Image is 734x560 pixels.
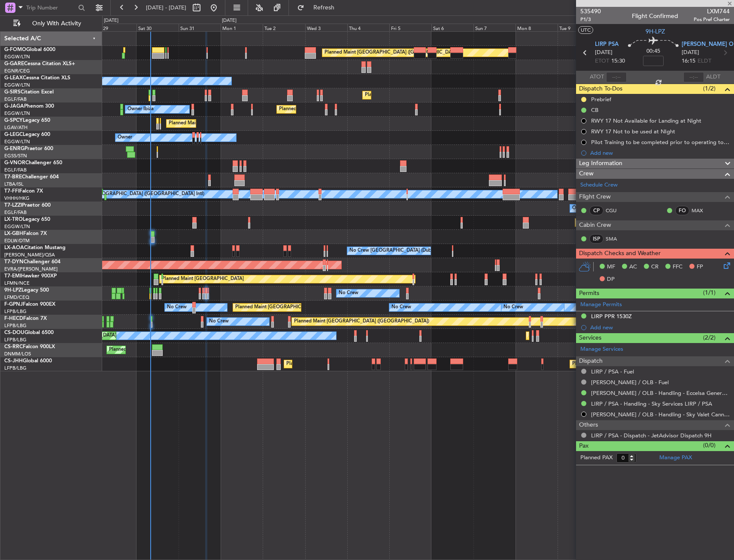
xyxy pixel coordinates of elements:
[4,118,50,123] a: G-SPCYLegacy 650
[595,40,619,49] span: LIRP PSA
[4,175,22,180] span: T7-BRE
[4,167,27,173] a: EGLF/FAB
[26,1,76,14] input: Trip Number
[4,110,30,117] a: EGGW/LTN
[365,89,500,102] div: Planned Maint [GEOGRAPHIC_DATA] ([GEOGRAPHIC_DATA])
[4,274,21,279] span: T7-EMI
[4,75,70,81] a: G-LEAXCessna Citation XLS
[706,73,720,81] span: ALDT
[4,189,19,194] span: T7-FFI
[651,263,658,271] span: CR
[579,84,622,94] span: Dispatch To-Dos
[4,302,55,307] a: F-GPNJFalcon 900EX
[503,301,523,314] div: No Crew
[4,47,55,52] a: G-FOMOGlobal 6000
[682,57,695,66] span: 16:15
[591,313,632,320] div: LIRP PPR 1530Z
[579,249,661,259] span: Dispatch Checks and Weather
[4,231,47,236] a: LX-GBHFalcon 7X
[4,61,75,66] a: G-GARECessna Citation XLS+
[109,343,244,356] div: Planned Maint [GEOGRAPHIC_DATA] ([GEOGRAPHIC_DATA])
[4,238,30,244] a: EDLW/DTM
[580,454,613,462] label: Planned PAX
[579,220,611,230] span: Cabin Crew
[169,117,267,130] div: Planned Maint Athens ([PERSON_NAME] Intl)
[167,301,187,314] div: No Crew
[558,24,600,31] div: Tue 9
[4,181,24,187] a: LTBA/ISL
[4,195,30,202] a: VHHH/HKG
[4,330,54,335] a: CS-DOUGlobal 6500
[4,223,30,230] a: EGGW/LTN
[4,96,27,102] a: EGLF/FAB
[4,330,24,335] span: CS-DOU
[306,5,342,11] span: Refresh
[591,106,598,114] div: CB
[235,301,370,314] div: Planned Maint [GEOGRAPHIC_DATA] ([GEOGRAPHIC_DATA])
[703,84,716,93] span: (1/2)
[589,206,604,215] div: CP
[221,24,263,31] div: Mon 1
[347,24,389,31] div: Thu 4
[4,124,27,131] a: LGAV/ATH
[579,169,594,179] span: Crew
[4,217,23,222] span: LX-TRO
[580,16,601,23] span: P1/3
[294,315,429,328] div: Planned Maint [GEOGRAPHIC_DATA] ([GEOGRAPHIC_DATA])
[579,192,611,202] span: Flight Crew
[589,234,604,244] div: ISP
[9,17,93,30] button: Only With Activity
[4,118,23,123] span: G-SPCY
[263,24,305,31] div: Tue 2
[4,231,23,236] span: LX-GBH
[4,316,23,321] span: F-HECD
[4,68,30,74] a: EGNR/CEG
[682,48,699,57] span: [DATE]
[595,57,609,66] span: ETOT
[4,245,66,250] a: LX-AOACitation Mustang
[127,103,154,116] div: Owner Ibiza
[4,337,27,343] a: LFPB/LBG
[632,12,678,21] div: Flight Confirmed
[580,301,622,309] a: Manage Permits
[606,235,625,243] a: SMA
[4,132,23,137] span: G-LEGC
[4,203,22,208] span: T7-LZZI
[389,24,431,31] div: Fri 5
[4,209,27,216] a: EGLF/FAB
[349,244,446,257] div: No Crew [GEOGRAPHIC_DATA] (Dublin Intl)
[580,345,623,354] a: Manage Services
[692,207,711,214] a: MAX
[4,294,29,301] a: LFMD/CEQ
[591,432,712,439] a: LIRP / PSA - Dispatch - JetAdvisor Dispatch 9H
[4,316,47,321] a: F-HECDFalcon 7X
[4,358,52,364] a: CS-JHHGlobal 6000
[4,252,55,258] a: [PERSON_NAME]/QSA
[4,358,23,364] span: CS-JHH
[4,61,24,66] span: G-GARE
[578,26,593,34] button: UTC
[293,1,345,15] button: Refresh
[591,389,730,397] a: [PERSON_NAME] / OLB - Handling - Eccelsa General Aviation [PERSON_NAME] / OLB
[4,132,50,137] a: G-LEGCLegacy 600
[579,289,599,298] span: Permits
[179,24,221,31] div: Sun 31
[4,245,24,250] span: LX-AOA
[4,90,21,95] span: G-SIRS
[579,356,603,366] span: Dispatch
[55,188,204,201] div: [PERSON_NAME][GEOGRAPHIC_DATA] ([GEOGRAPHIC_DATA] Intl)
[591,138,730,146] div: Pilot Training to be completed prior to operating to LFMD
[703,441,716,450] span: (0/0)
[4,280,30,286] a: LFMN/NCE
[391,301,411,314] div: No Crew
[104,17,118,24] div: [DATE]
[325,46,460,59] div: Planned Maint [GEOGRAPHIC_DATA] ([GEOGRAPHIC_DATA])
[4,160,25,166] span: G-VNOR
[136,24,179,31] div: Sat 30
[572,358,707,370] div: Planned Maint [GEOGRAPHIC_DATA] ([GEOGRAPHIC_DATA])
[4,308,27,315] a: LFPB/LBG
[528,329,664,342] div: Planned Maint [GEOGRAPHIC_DATA] ([GEOGRAPHIC_DATA])
[473,24,516,31] div: Sun 7
[4,82,30,88] a: EGGW/LTN
[703,333,716,342] span: (2/2)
